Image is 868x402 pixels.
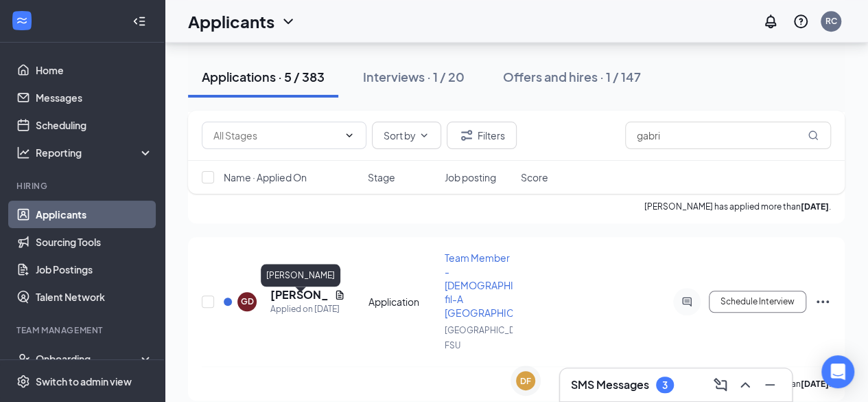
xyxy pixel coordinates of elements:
h3: SMS Messages [571,377,649,392]
div: Onboarding [36,352,141,366]
div: Team Management [16,324,150,336]
svg: Settings [16,375,30,388]
svg: MagnifyingGlass [808,130,819,141]
svg: UserCheck [16,352,30,366]
button: Sort byChevronDown [372,122,441,149]
svg: ChevronDown [419,130,430,141]
svg: ActiveChat [679,296,695,307]
svg: Notifications [762,13,779,30]
div: [PERSON_NAME] [261,264,340,287]
svg: Ellipses [814,293,831,310]
svg: ChevronUp [737,377,753,393]
div: Switch to admin view [36,375,132,388]
div: Hiring [16,180,150,192]
span: Score [521,170,548,184]
span: Job posting [444,170,495,184]
div: Open Intercom Messenger [821,355,854,388]
div: Applications · 5 / 383 [202,68,325,85]
div: 3 [662,379,668,391]
svg: WorkstreamLogo [15,14,29,27]
input: Search in applications [625,122,831,149]
div: Offers and hires · 1 / 147 [503,68,641,85]
button: ChevronUp [734,374,756,396]
button: Schedule Interview [709,291,806,313]
div: RC [825,15,837,27]
svg: Filter [458,127,475,144]
svg: Document [334,289,345,300]
span: [GEOGRAPHIC_DATA] FSU [445,325,532,350]
input: All Stages [213,128,338,143]
svg: QuestionInfo [793,13,809,30]
button: Minimize [759,374,781,396]
a: Messages [36,84,153,111]
a: Applicants [36,201,153,228]
div: GD [241,295,254,307]
b: [DATE] [801,201,829,212]
a: Sourcing Tools [36,228,153,256]
button: Filter Filters [447,122,517,149]
a: Scheduling [36,111,153,139]
svg: Collapse [132,14,146,28]
div: Interviews · 1 / 20 [363,68,465,85]
a: Job Postings [36,256,153,283]
svg: ComposeMessage [712,377,729,393]
svg: ChevronDown [344,130,355,141]
span: Stage [368,170,395,184]
span: Sort by [384,131,416,140]
b: [DATE] [801,379,829,389]
a: Home [36,56,153,84]
button: ComposeMessage [709,374,731,396]
div: Reporting [36,146,154,159]
div: Application [368,295,436,309]
div: Applied on [DATE] [270,302,345,316]
h1: Applicants [188,10,274,33]
svg: Minimize [762,377,778,393]
div: DF [520,375,531,387]
a: Talent Network [36,283,153,311]
span: Team Member - [DEMOGRAPHIC_DATA]-fil-A [GEOGRAPHIC_DATA] [445,252,556,319]
svg: ChevronDown [280,13,296,30]
span: Name · Applied On [224,170,307,184]
svg: Analysis [16,146,30,159]
h5: [PERSON_NAME] [270,287,329,302]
